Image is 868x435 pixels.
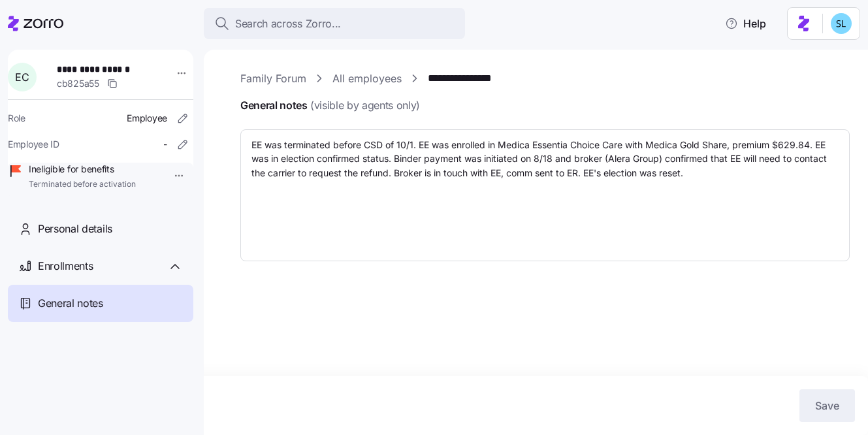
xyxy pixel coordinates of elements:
[204,8,465,39] button: Search across Zorro...
[38,221,112,237] span: Personal details
[127,112,167,125] span: Employee
[240,97,420,114] span: General notes
[240,129,850,261] textarea: EE was terminated before CSD of 10/1. EE was enrolled in Medica Essentia Choice Care with Medica ...
[38,258,93,274] span: Enrollments
[57,77,99,90] span: cb825a55
[715,10,777,37] button: Help
[332,71,402,87] a: All employees
[8,112,25,125] span: Role
[815,398,839,413] span: Save
[725,16,766,31] span: Help
[29,163,136,176] span: Ineligible for benefits
[15,72,29,82] span: E C
[163,138,167,151] span: -
[799,389,855,422] button: Save
[8,138,59,151] span: Employee ID
[235,16,341,32] span: Search across Zorro...
[240,71,306,87] a: Family Forum
[310,97,420,114] span: (visible by agents only)
[38,295,103,312] span: General notes
[831,13,852,34] img: 7c620d928e46699fcfb78cede4daf1d1
[29,179,136,190] span: Terminated before activation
